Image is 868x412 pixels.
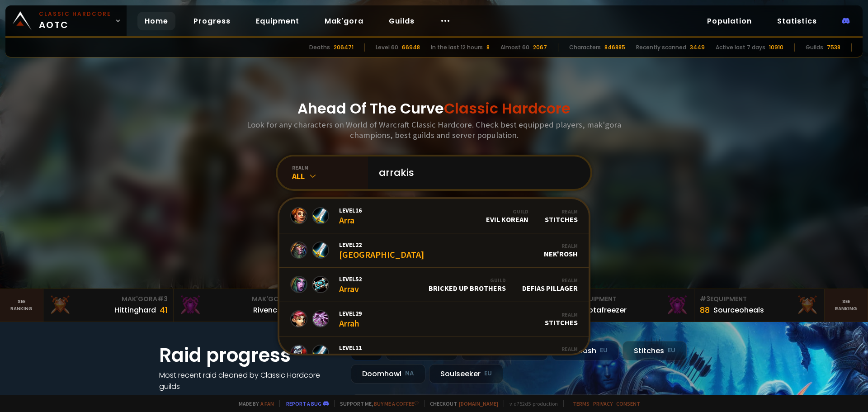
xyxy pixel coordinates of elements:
div: 2067 [533,43,547,52]
a: Buy me a coffee [374,400,419,407]
span: Made by [233,400,274,407]
a: Seeranking [825,289,868,322]
a: a fan [260,400,274,407]
div: Realm [522,277,578,284]
a: Home [137,12,175,30]
span: v. d752d5 - production [504,400,558,407]
div: Evil Korean [486,208,528,224]
a: Level52ArravGuildBRICKED UP BROTHERSRealmDefias Pillager [279,268,589,302]
span: Level 11 [339,344,362,352]
div: 10910 [769,43,783,52]
h3: Look for any characters on World of Warcraft Classic Hardcore. Check best equipped players, mak'g... [243,119,625,140]
div: realm [292,164,368,171]
a: Level29ArrahRealmStitches [279,302,589,336]
small: Classic Hardcore [39,10,111,18]
div: 3449 [690,43,705,52]
div: Guilds [806,43,823,52]
div: Realm [544,242,578,249]
span: AOTC [39,10,111,32]
span: Support me, [334,400,419,407]
div: 88 [700,304,710,316]
div: 846885 [604,43,625,52]
a: Consent [616,400,640,407]
span: # 3 [157,294,168,303]
span: Level 29 [339,309,362,317]
div: Nek'Rosh [544,242,578,258]
small: NA [405,369,414,378]
a: [DOMAIN_NAME] [459,400,498,407]
a: Privacy [593,400,613,407]
span: Level 22 [339,241,424,249]
div: Recently scanned [636,43,686,52]
a: Progress [186,12,238,30]
div: Level 60 [376,43,398,52]
div: Stitches [623,341,687,360]
div: In the last 12 hours [431,43,483,52]
input: Search a character... [373,156,580,189]
a: See all progress [159,393,218,403]
div: Arrah [339,309,362,329]
small: EU [600,346,608,355]
a: Terms [573,400,590,407]
div: Nek'Rosh [552,341,619,360]
div: [GEOGRAPHIC_DATA] [339,241,424,260]
a: Guilds [382,12,422,30]
a: Statistics [770,12,824,30]
div: BRICKED UP BROTHERS [429,277,506,293]
div: Guild [486,208,528,215]
div: Arrav [339,344,362,363]
div: 7538 [827,43,840,52]
div: Notafreezer [583,304,627,316]
div: 41 [160,304,168,316]
div: Stitches [545,311,578,327]
a: Mak'Gora#2Rivench100 [174,289,304,322]
div: Equipment [570,294,689,304]
div: Almost 60 [500,43,529,52]
div: 8 [486,43,490,52]
h4: Most recent raid cleaned by Classic Hardcore guilds [159,369,340,392]
small: EU [668,346,675,355]
div: Mak'Gora [49,294,168,304]
div: Characters [569,43,601,52]
div: 206471 [334,43,354,52]
span: Classic Hardcore [444,98,571,118]
div: Guild [429,277,506,284]
div: Defias Pillager [522,277,578,293]
span: # 3 [700,294,710,303]
a: Population [700,12,759,30]
span: Level 52 [339,275,362,283]
div: Arra [339,206,362,226]
div: Realm [545,208,578,215]
h1: Raid progress [159,341,340,369]
span: Checkout [424,400,498,407]
a: Classic HardcoreAOTC [5,5,127,36]
div: Doomhowl [538,346,578,361]
a: #3Equipment88Sourceoheals [694,289,825,322]
div: Realm [538,346,578,352]
div: Arrav [339,275,362,294]
div: Deaths [309,43,330,52]
div: 66948 [402,43,420,52]
a: Mak'gora [317,12,371,30]
a: Equipment [249,12,307,30]
small: EU [484,369,492,378]
div: Realm [545,311,578,318]
h1: Ahead Of The Curve [297,98,571,119]
a: Report a bug [286,400,321,407]
div: Hittinghard [114,304,156,316]
div: Stitches [545,208,578,224]
div: Equipment [700,294,819,304]
div: Sourceoheals [713,304,764,316]
a: Level16ArraGuildEvil KoreanRealmStitches [279,199,589,233]
div: Mak'Gora [179,294,298,304]
div: Rivench [253,304,282,316]
span: Level 16 [339,206,362,214]
div: Active last 7 days [716,43,765,52]
div: Soulseeker [429,364,503,384]
a: Mak'Gora#3Hittinghard41 [43,289,174,322]
div: Doomhowl [351,364,425,384]
div: All [292,171,368,181]
a: Level11ArravRealmDoomhowl [279,336,589,371]
a: Level22[GEOGRAPHIC_DATA]RealmNek'Rosh [279,233,589,268]
a: #2Equipment88Notafreezer [564,289,694,322]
